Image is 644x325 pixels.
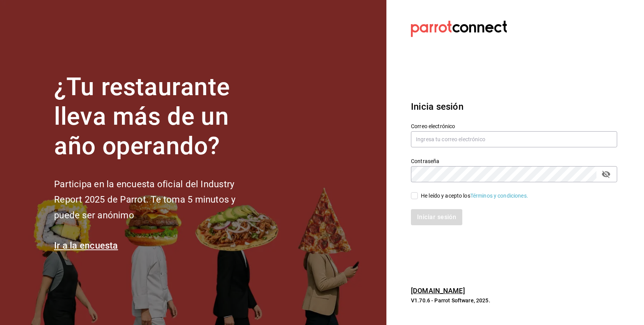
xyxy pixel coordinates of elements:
[54,177,261,223] h2: Participa en la encuesta oficial del Industry Report 2025 de Parrot. Te toma 5 minutos y puede se...
[421,192,528,200] div: He leído y acepto los
[54,240,118,251] a: Ir a la encuesta
[470,193,528,199] a: Términos y condiciones.
[600,168,613,181] button: passwordField
[411,297,617,304] p: V1.70.6 - Parrot Software, 2025.
[411,131,617,147] input: Ingresa tu correo electrónico
[54,73,261,161] h1: ¿Tu restaurante lleva más de un año operando?
[411,158,617,164] label: Contraseña
[411,287,465,295] a: [DOMAIN_NAME]
[411,100,617,114] h3: Inicia sesión
[411,124,617,129] label: Correo electrónico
